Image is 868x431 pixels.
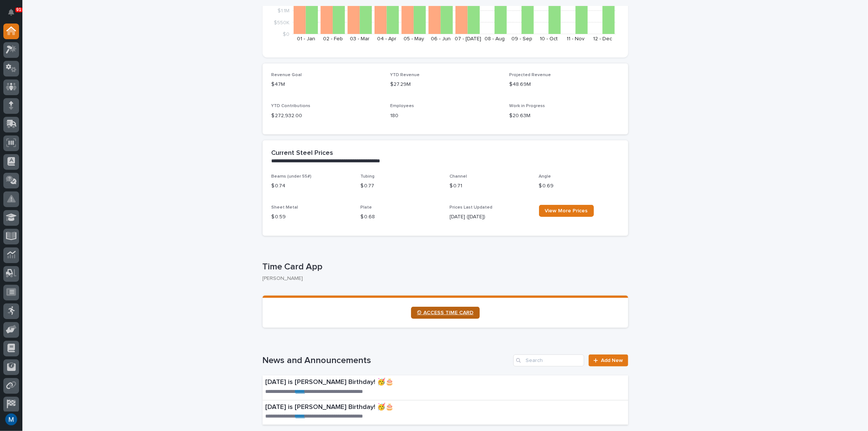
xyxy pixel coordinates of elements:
p: $ 0.68 [361,213,441,221]
span: ⏲ ACCESS TIME CARD [417,310,474,315]
p: $20.63M [509,112,619,120]
p: $ 272,932.00 [272,112,382,120]
text: 05 - May [404,36,424,41]
p: $48.69M [509,81,619,88]
input: Search [513,355,584,366]
p: $27.29M [390,81,500,88]
text: 10 - Oct [540,36,558,41]
p: [DATE] is [PERSON_NAME] Birthday! 🥳🎂 [266,403,517,412]
text: 12 - Dec [593,36,612,41]
span: View More Prices [545,208,588,213]
a: ⏲ ACCESS TIME CARD [411,307,480,319]
text: 06 - Jun [431,36,451,41]
span: Plate [361,205,372,210]
p: $ 0.59 [272,213,352,221]
a: Add New [589,355,628,366]
span: Revenue Goal [272,73,302,77]
p: 180 [390,112,500,120]
span: Work in Progress [509,104,545,108]
button: users-avatar [3,412,19,427]
h2: Current Steel Prices [272,149,333,157]
text: 07 - [DATE] [454,36,481,41]
span: Projected Revenue [509,73,551,77]
p: $ 0.77 [361,182,441,190]
p: $ 0.69 [539,182,619,190]
text: 04 - Apr [377,36,397,41]
span: Prices Last Updated [450,205,493,210]
p: [DATE] is [PERSON_NAME] Birthday! 🥳🎂 [266,378,519,387]
span: YTD Revenue [390,73,420,77]
a: View More Prices [539,205,594,217]
button: Notifications [3,4,19,20]
p: [DATE] ([DATE]) [450,213,530,221]
tspan: $0 [283,32,289,37]
text: 08 - Aug [485,36,505,41]
h1: News and Announcements [263,355,511,366]
text: 11 - Nov [567,36,585,41]
span: Employees [390,104,414,108]
span: YTD Contributions [272,104,311,108]
span: Channel [450,174,467,179]
p: $ 0.74 [272,182,352,190]
span: Beams (under 55#) [272,174,312,179]
p: 91 [16,7,21,12]
p: Time Card App [263,262,625,272]
p: [PERSON_NAME] [263,275,622,282]
text: 03 - Mar [350,36,370,41]
p: $ 0.71 [450,182,530,190]
div: Notifications91 [9,9,19,21]
span: Sheet Metal [272,205,298,210]
p: $47M [272,81,382,88]
span: Add New [601,358,623,363]
text: 02 - Feb [323,36,343,41]
tspan: $1.1M [278,9,289,14]
span: Tubing [361,174,375,179]
tspan: $550K [274,20,289,25]
text: 09 - Sep [511,36,532,41]
text: 01 - Jan [297,36,315,41]
span: Angle [539,174,551,179]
